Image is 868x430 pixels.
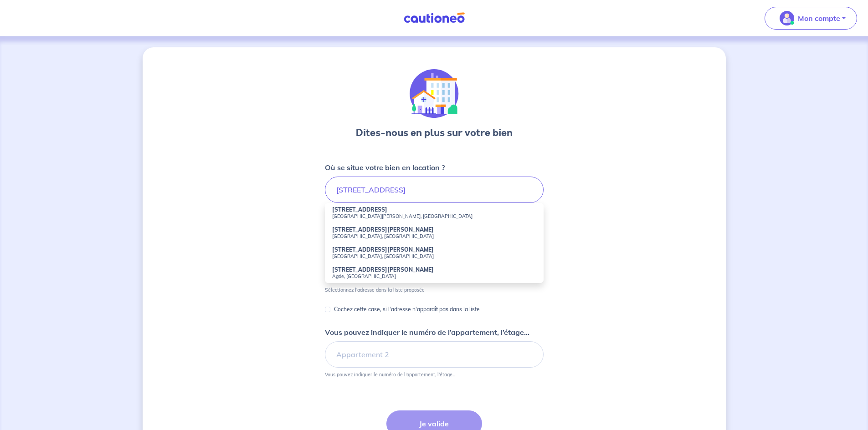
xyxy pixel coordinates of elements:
[332,213,536,219] small: [GEOGRAPHIC_DATA][PERSON_NAME], [GEOGRAPHIC_DATA]
[325,327,529,338] p: Vous pouvez indiquer le numéro de l’appartement, l’étage...
[798,13,840,24] p: Mon compte
[325,371,455,378] p: Vous pouvez indiquer le numéro de l’appartement, l’étage...
[334,304,480,315] p: Cochez cette case, si l'adresse n'apparaît pas dans la liste
[332,266,434,273] strong: [STREET_ADDRESS][PERSON_NAME]
[410,69,459,118] img: illu_houses.svg
[325,177,544,203] input: 2 rue de paris, 59000 lille
[356,126,513,140] h3: Dites-nous en plus sur votre bien
[325,287,425,293] p: Sélectionnez l'adresse dans la liste proposée
[780,11,794,25] img: illu_account_valid_menu.svg
[325,341,544,368] input: Appartement 2
[332,206,387,213] strong: [STREET_ADDRESS]
[332,273,536,279] small: Agde, [GEOGRAPHIC_DATA]
[332,226,434,233] strong: [STREET_ADDRESS][PERSON_NAME]
[332,246,434,253] strong: [STREET_ADDRESS][PERSON_NAME]
[332,253,536,259] small: [GEOGRAPHIC_DATA], [GEOGRAPHIC_DATA]
[765,7,857,30] button: illu_account_valid_menu.svgMon compte
[400,12,468,24] img: Cautioneo
[325,162,445,173] p: Où se situe votre bien en location ?
[332,233,536,239] small: [GEOGRAPHIC_DATA], [GEOGRAPHIC_DATA]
